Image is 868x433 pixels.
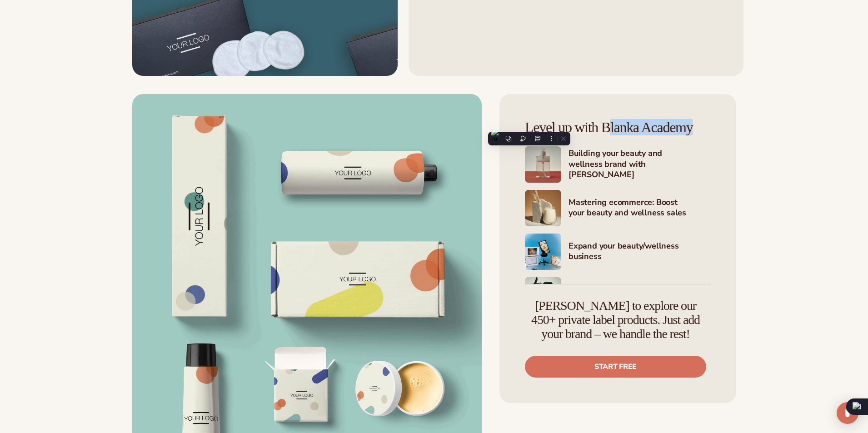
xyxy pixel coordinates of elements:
[837,402,858,424] div: Open Intercom Messenger
[525,146,711,183] a: Shopify Image 2 Building your beauty and wellness brand with [PERSON_NAME]
[525,146,561,183] img: Shopify Image 2
[569,241,711,263] h4: Expand your beauty/wellness business
[569,197,711,219] h4: Mastering ecommerce: Boost your beauty and wellness sales
[525,356,706,378] a: Start free
[525,119,711,135] h4: Level up with Blanka Academy
[525,277,711,314] a: Shopify Image 5 Marketing your beauty and wellness brand 101
[525,299,706,341] h4: [PERSON_NAME] to explore our 450+ private label products. Just add your brand – we handle the rest!
[525,277,561,314] img: Shopify Image 5
[525,190,561,226] img: Shopify Image 3
[525,234,561,270] img: Shopify Image 4
[525,234,711,270] a: Shopify Image 4 Expand your beauty/wellness business
[569,148,711,181] h4: Building your beauty and wellness brand with [PERSON_NAME]
[525,190,711,226] a: Shopify Image 3 Mastering ecommerce: Boost your beauty and wellness sales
